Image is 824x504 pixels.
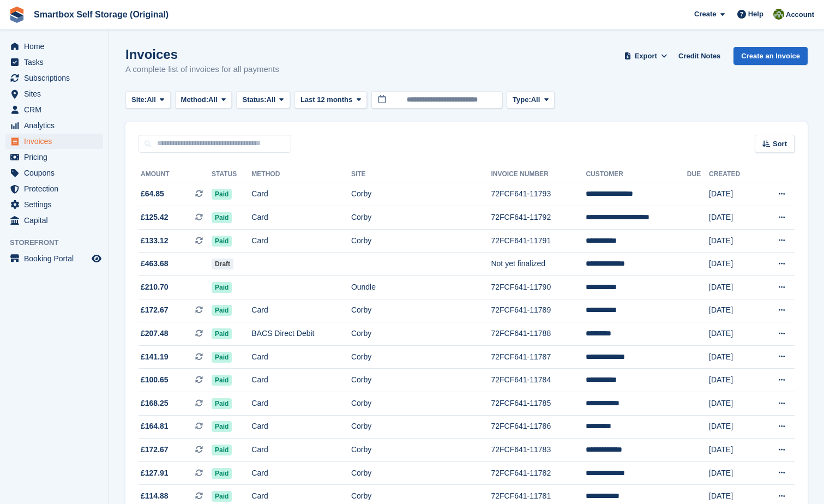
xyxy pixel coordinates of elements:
[24,118,89,133] span: Analytics
[141,258,169,269] span: £463.68
[351,461,491,485] td: Corby
[139,166,212,183] th: Amount
[491,299,586,322] td: 72FCF641-11789
[351,415,491,439] td: Corby
[267,94,276,105] span: All
[5,251,103,266] a: menu
[491,322,586,346] td: 72FCF641-11788
[24,102,89,117] span: CRM
[24,55,89,70] span: Tasks
[786,9,814,20] span: Account
[141,212,169,223] span: £125.42
[351,322,491,346] td: Corby
[491,183,586,206] td: 72FCF641-11793
[147,94,156,105] span: All
[5,39,103,54] a: menu
[125,91,171,109] button: Site: All
[236,91,290,109] button: Status: All
[141,304,169,316] span: £172.67
[251,206,351,230] td: Card
[491,415,586,439] td: 72FCF641-11786
[141,235,169,247] span: £133.12
[251,183,351,206] td: Card
[141,490,169,502] span: £114.88
[294,91,367,109] button: Last 12 months
[709,345,759,369] td: [DATE]
[212,166,251,183] th: Status
[251,461,351,485] td: Card
[131,94,147,105] span: Site:
[24,86,89,101] span: Sites
[212,328,232,339] span: Paid
[748,9,763,20] span: Help
[773,9,784,20] img: Caren Ingold
[491,392,586,416] td: 72FCF641-11785
[5,149,103,165] a: menu
[733,47,808,65] a: Create an Invoice
[709,276,759,299] td: [DATE]
[491,206,586,230] td: 72FCF641-11792
[709,439,759,462] td: [DATE]
[24,39,89,54] span: Home
[5,102,103,117] a: menu
[242,94,266,105] span: Status:
[141,374,169,386] span: £100.65
[351,392,491,416] td: Corby
[709,322,759,346] td: [DATE]
[709,166,759,183] th: Created
[141,467,169,479] span: £127.91
[5,165,103,181] a: menu
[491,166,586,183] th: Invoice Number
[709,415,759,439] td: [DATE]
[212,375,232,386] span: Paid
[90,252,103,265] a: Preview store
[9,7,25,23] img: stora-icon-8386f47178a22dfd0bd8f6a31ec36ba5ce8667c1dd55bd0f319d3a0aa187defe.svg
[709,253,759,276] td: [DATE]
[687,166,709,183] th: Due
[5,118,103,133] a: menu
[491,461,586,485] td: 72FCF641-11782
[491,253,586,276] td: Not yet finalized
[709,299,759,322] td: [DATE]
[351,369,491,392] td: Corby
[622,47,670,65] button: Export
[251,166,351,183] th: Method
[5,55,103,70] a: menu
[125,63,279,76] p: A complete list of invoices for all payments
[212,352,232,363] span: Paid
[141,398,169,409] span: £168.25
[351,276,491,299] td: Oundle
[5,86,103,101] a: menu
[251,299,351,322] td: Card
[175,91,232,109] button: Method: All
[351,299,491,322] td: Corby
[300,94,352,105] span: Last 12 months
[141,328,169,339] span: £207.48
[212,468,232,479] span: Paid
[351,166,491,183] th: Site
[141,281,169,293] span: £210.70
[24,181,89,196] span: Protection
[24,70,89,86] span: Subscriptions
[24,197,89,212] span: Settings
[24,251,89,266] span: Booking Portal
[5,70,103,86] a: menu
[141,444,169,455] span: £172.67
[351,183,491,206] td: Corby
[5,181,103,196] a: menu
[351,439,491,462] td: Corby
[212,305,232,316] span: Paid
[351,229,491,253] td: Corby
[507,91,555,109] button: Type: All
[251,439,351,462] td: Card
[212,445,232,455] span: Paid
[251,392,351,416] td: Card
[208,94,218,105] span: All
[212,398,232,409] span: Paid
[351,206,491,230] td: Corby
[491,369,586,392] td: 72FCF641-11784
[694,9,716,20] span: Create
[141,188,164,200] span: £64.85
[635,51,657,62] span: Export
[491,345,586,369] td: 72FCF641-11787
